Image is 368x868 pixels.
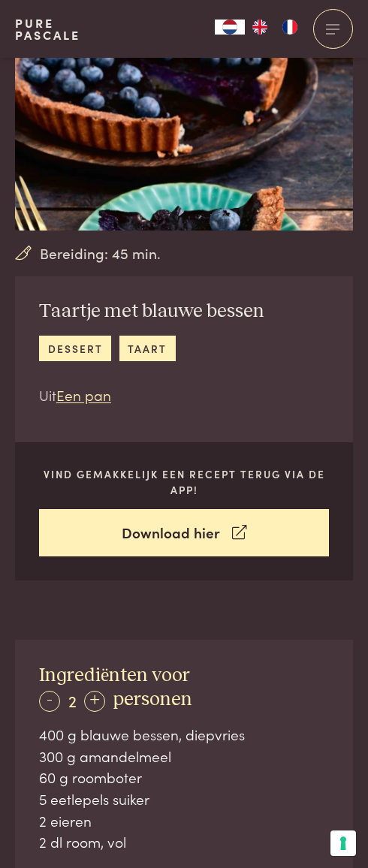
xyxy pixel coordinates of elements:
[39,724,329,746] div: 400 g blauwe bessen, diepvries
[39,466,329,497] p: Vind gemakkelijk een recept terug via de app!
[39,509,329,556] a: Download hier
[330,830,356,856] button: Uw voorkeuren voor toestemming voor trackingtechnologieën
[113,690,192,709] span: personen
[39,810,329,832] div: 2 eieren
[245,20,305,35] ul: Language list
[68,689,77,712] span: 2
[39,336,111,360] a: dessert
[15,28,353,231] img: Taartje met blauwe bessen
[39,767,329,788] div: 60 g roomboter
[39,384,264,406] p: Uit
[215,20,245,35] a: NL
[39,831,329,853] div: 2 dl room, vol
[215,20,305,35] aside: Language selected: Nederlands
[15,17,80,41] a: PurePascale
[39,746,329,767] div: 300 g amandelmeel
[40,243,161,264] span: Bereiding: 45 min.
[39,666,190,685] span: Ingrediënten voor
[39,788,329,810] div: 5 eetlepels suiker
[245,20,275,35] a: EN
[39,300,264,324] h2: Taartje met blauwe bessen
[119,336,176,360] a: taart
[56,384,111,405] a: Een pan
[84,691,105,712] div: +
[275,20,305,35] a: FR
[39,691,60,712] div: -
[215,20,245,35] div: Language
